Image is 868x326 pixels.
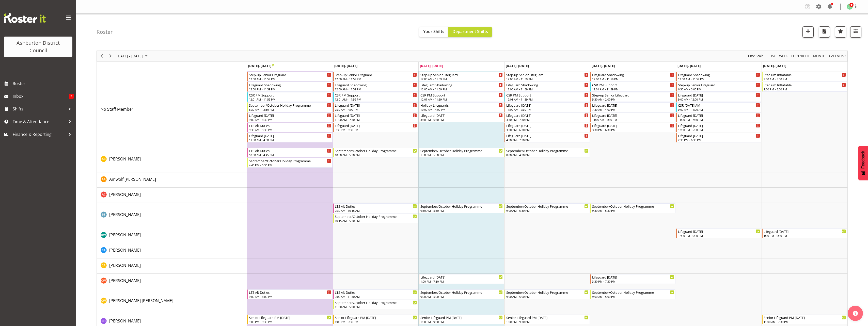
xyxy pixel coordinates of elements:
div: Step-up Senior Lifeguard [506,72,589,77]
div: No Staff Member"s event - CSR PM Support Begin From Friday, September 26, 2025 at 12:01:00 AM GMT... [590,82,676,92]
div: 3:30 PM - 6:30 PM [592,128,674,132]
td: Ashton Cromie resource [97,188,247,203]
div: No Staff Member"s event - CSR PM Support Begin From Thursday, September 25, 2025 at 12:01:00 AM G... [504,92,590,102]
td: Bailey Tait resource [97,203,247,228]
div: 11:00 AM - 7:30 PM [335,118,417,122]
div: 9:00 AM - 5:30 PM [249,118,331,122]
div: Lifeguard [DATE] [506,133,589,138]
span: [PERSON_NAME] [PERSON_NAME] [109,298,173,303]
div: No Staff Member"s event - Lifeguard Friday Begin From Friday, September 26, 2025 at 11:00:00 AM G... [590,112,676,122]
span: [DATE], [DATE] [420,63,443,68]
button: Month [828,53,847,59]
div: 12:01 AM - 11:59 PM [335,97,417,101]
div: Bailey Tait"s event - September/October Holiday Programme Begin From Thursday, September 25, 2025... [504,203,590,213]
div: previous period [98,51,106,61]
div: LTS Alt Duties [249,148,331,153]
div: Lifeguard [DATE] [678,229,760,234]
span: [PERSON_NAME] [109,263,141,268]
div: CSR PM Support [420,92,503,97]
div: Lifeguard [DATE] [249,133,331,138]
div: 6:30 AM - 3:00 PM [678,87,760,91]
div: Alex Bateman"s event - September/October Holiday Programme Begin From Thursday, September 25, 202... [504,148,590,157]
span: Inbox [13,92,69,100]
div: 11:00 AM - 7:30 PM [764,320,846,324]
div: Senior Lifeguard PM [DATE] [335,315,417,320]
div: Senior Lifeguard PM [DATE] [764,315,846,320]
div: September/October Holiday Programme [335,300,417,305]
div: CSR PM Support [506,92,589,97]
div: 9:00 AM - 5:00 PM [764,77,846,81]
a: [PERSON_NAME] [109,191,141,198]
div: 11:30 AM - 5:00 PM [335,305,417,309]
button: Your Shifts [419,27,448,37]
button: Department Shifts [448,27,492,37]
span: [DATE] - [DATE] [116,53,143,59]
div: 9:30 AM - 5:30 PM [592,208,674,213]
div: No Staff Member"s event - Lifeguard Tuesday Begin From Tuesday, September 23, 2025 at 3:30:00 PM ... [333,123,418,132]
div: Lifeguard [DATE] [249,113,331,118]
div: CSR PM Support [249,92,331,97]
div: Lifeguard [DATE] [420,274,503,280]
div: September/October Holiday Programme [420,204,503,209]
div: 12:00 AM - 11:59 PM [506,77,589,81]
div: 1:00 PM - 9:30 PM [335,320,417,324]
div: No Staff Member"s event - Step-up Senior Lifeguard Begin From Friday, September 26, 2025 at 5:30:... [590,92,676,102]
div: Lifeguard [DATE] [678,123,760,128]
div: 9:00 AM - 11:30 AM [335,295,417,299]
td: Alex Bateman resource [97,147,247,172]
div: Charlotte Hydes"s event - Senior Lifeguard PM Tuesday Begin From Tuesday, September 23, 2025 at 1... [333,315,418,324]
td: Cathleen Anderson resource [97,258,247,274]
div: No Staff Member"s event - Lifeguard Saturday Begin From Saturday, September 27, 2025 at 9:00:00 A... [676,92,762,102]
div: Charlotte Bota Wilson"s event - LTS Alt Duties Begin From Monday, September 22, 2025 at 9:00:00 A... [247,289,333,299]
button: Fortnight [791,53,811,59]
td: Caleb Armstrong resource [97,243,247,258]
button: Download a PDF of the roster according to the set date range. [819,26,830,38]
span: [PERSON_NAME] [109,232,141,238]
button: Highlight an important date within the roster. [835,26,846,38]
div: 1:00 PM - 7:30 PM [420,279,503,283]
div: Charlotte Bota Wilson"s event - September/October Holiday Programme Begin From Friday, September ... [590,289,676,299]
td: Bella Wilson resource [97,228,247,243]
div: Lifeguard Shadowing [420,82,503,87]
div: 3:30 PM - 6:30 PM [506,128,589,132]
td: Amwolf Artz resource [97,172,247,188]
td: Charlotte Bota Wilson resource [97,289,247,314]
span: Amwolf [PERSON_NAME] [109,176,156,182]
button: Add a new shift [802,26,814,38]
div: No Staff Member"s event - Holiday Lifeguards Begin From Wednesday, September 24, 2025 at 10:00:00... [419,102,504,112]
div: Step-up Senior Lifeguard [678,82,760,87]
div: 1:00 PM - 9:30 PM [506,320,589,324]
button: Feedback - Show survey [858,146,868,180]
div: 12:00 AM - 11:59 PM [249,87,331,91]
span: No Staff Member [101,106,133,112]
span: calendar [829,53,846,59]
img: john-tarry440.jpg [847,4,853,10]
div: 10:15 AM - 5:30 PM [335,219,417,223]
div: 12:00 AM - 11:59 PM [592,77,674,81]
div: 12:00 AM - 11:59 PM [506,87,589,91]
span: Feedback [861,151,865,169]
div: No Staff Member"s event - Lifeguard Monday Begin From Monday, September 22, 2025 at 11:30:00 AM G... [247,133,333,142]
div: Lifeguard Shadowing [678,72,760,77]
div: 5:30 AM - 2:00 PM [592,97,674,101]
div: 9:30 AM - 10:15 AM [335,208,417,213]
div: No Staff Member"s event - Step-up Senior Lifeguard Begin From Wednesday, September 24, 2025 at 12... [419,72,504,81]
div: CSR [DATE] AM [678,103,760,108]
div: Lifeguard [DATE] [335,103,417,108]
div: 8:00 AM - 4:30 PM [506,153,589,157]
div: No Staff Member"s event - CSR Saturday AM Begin From Saturday, September 27, 2025 at 9:00:00 AM G... [676,102,762,112]
button: Timeline Month [812,53,827,59]
div: 7:30 AM - 4:00 PM [335,107,417,111]
div: 11:00 AM - 7:30 PM [592,118,674,122]
span: [DATE], [DATE] [592,63,615,68]
div: 10:00 AM - 4:00 PM [420,107,503,111]
div: No Staff Member"s event - Lifeguard Thursday Begin From Thursday, September 25, 2025 at 3:30:00 P... [504,112,590,122]
span: [PERSON_NAME] [109,278,141,283]
div: 8:30 AM - 12:30 PM [249,107,331,111]
div: No Staff Member"s event - Step-up Senior Lifeguard Begin From Thursday, September 25, 2025 at 12:... [504,72,590,81]
div: September/October Holiday Programme [506,204,589,209]
span: Shifts [13,105,66,113]
div: Lifeguard Shadowing [592,72,674,77]
div: 1:30 PM - 5:30 PM [420,153,503,157]
div: Alex Bateman"s event - September/October Holiday Programme Begin From Tuesday, September 23, 2025... [333,148,418,157]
